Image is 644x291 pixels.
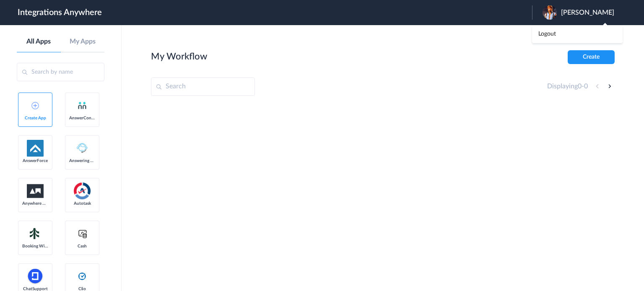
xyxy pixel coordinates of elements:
span: Anywhere Works [22,201,48,206]
img: autotask.png [74,183,91,199]
button: Create [568,50,615,64]
img: Answering_service.png [74,140,91,157]
h2: My Workflow [151,51,207,62]
span: 0 [578,83,582,90]
input: Search by name [17,63,104,81]
span: AnswerForce [22,158,48,163]
img: Setmore_Logo.svg [27,226,44,241]
span: Cash [69,244,95,249]
span: 0 [584,83,588,90]
a: My Apps [61,38,105,46]
h4: Displaying - [547,82,588,90]
a: All Apps [17,38,61,46]
span: Answering Service [69,158,95,163]
h1: Integrations Anywhere [18,8,102,18]
img: chatsupport-icon.svg [27,268,44,285]
span: Booking Widget [22,244,48,249]
input: Search [151,77,255,96]
img: af-app-logo.svg [27,140,44,157]
span: AnswerConnect [69,116,95,121]
img: answerconnect-logo.svg [77,100,87,111]
img: aww.png [27,184,44,198]
img: chucknorris.jpg [543,5,557,20]
span: Create App [22,116,48,121]
a: Logout [538,31,556,37]
img: clio-logo.svg [77,271,87,281]
img: add-icon.svg [31,102,39,109]
img: cash-logo.svg [77,229,88,239]
span: [PERSON_NAME] [561,9,614,17]
span: Autotask [69,201,95,206]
